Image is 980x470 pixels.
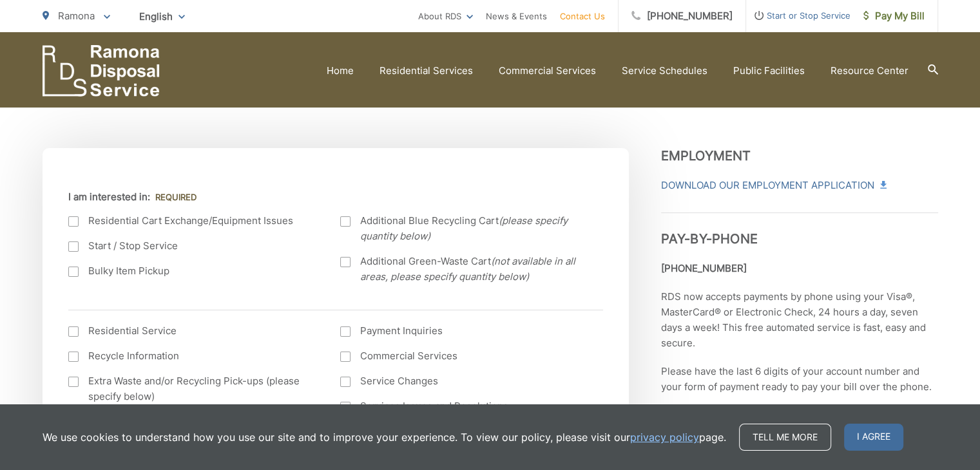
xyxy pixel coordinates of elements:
a: Service Schedules [622,63,707,79]
a: Contact Us [560,8,605,24]
a: Commercial Services [499,63,596,79]
h3: Pay-by-Phone [661,212,938,247]
span: Ramona [58,10,95,22]
a: About RDS [418,8,473,24]
label: Commercial Services [340,348,587,364]
a: News & Events [486,8,547,24]
label: Extra Waste and/or Recycling Pick-ups (please specify below) [68,373,315,404]
a: Tell me more [739,424,831,451]
label: Recycle Information [68,348,315,364]
a: privacy policy [630,429,699,445]
label: I am interested in: [68,191,197,203]
a: Resource Center [831,63,908,79]
label: Residential Cart Exchange/Equipment Issues [68,213,315,229]
a: Public Facilities [733,63,805,79]
p: RDS now accepts payments by phone using your Visa®, MasterCard® or Electronic Check, 24 hours a d... [661,289,938,351]
span: Additional Blue Recycling Cart [360,213,587,244]
p: Please have the last 6 digits of your account number and your form of payment ready to pay your b... [661,364,938,395]
label: Payment Inquiries [340,323,587,339]
a: Home [327,63,354,79]
label: Services Issues and Resolutions [340,399,587,414]
a: Download Our Employment Application [661,178,885,193]
span: English [130,5,195,28]
label: Residential Service [68,323,315,339]
h3: Employment [661,148,938,164]
span: Pay My Bill [863,8,925,24]
label: Bulky Item Pickup [68,263,315,279]
label: Service Changes [340,373,587,389]
a: Residential Services [380,63,473,79]
label: Start / Stop Service [68,238,315,254]
span: I agree [844,424,903,451]
p: We use cookies to understand how you use our site and to improve your experience. To view our pol... [43,429,726,445]
strong: [PHONE_NUMBER] [661,262,747,274]
a: EDCD logo. Return to the homepage. [43,45,160,97]
span: Additional Green-Waste Cart [360,254,587,285]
